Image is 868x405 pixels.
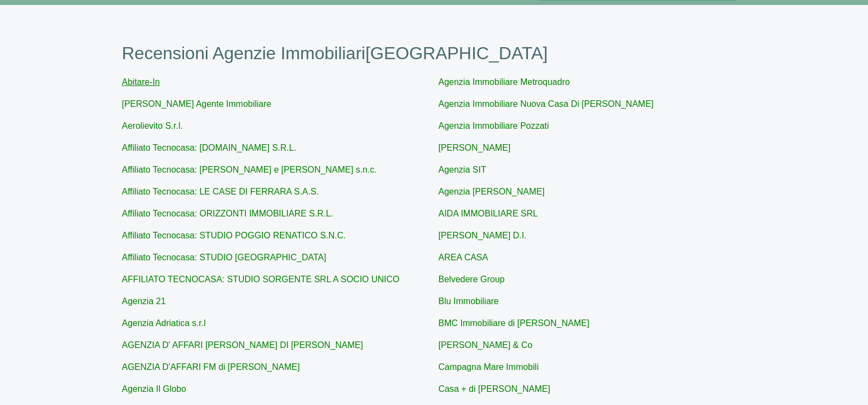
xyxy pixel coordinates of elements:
[122,275,400,284] a: AFFILIATO TECNOCASA: STUDIO SORGENTE SRL A SOCIO UNICO
[122,209,334,218] a: Affiliato Tecnocasa: ORIZZONTI IMMOBILIARE S.R.L.
[439,296,499,306] a: Blu Immobiliare
[439,209,538,218] a: AIDA IMMOBILIARE SRL
[122,318,206,328] a: Agenzia Adriatica s.r.l
[439,340,533,350] a: [PERSON_NAME] & Co
[439,77,570,87] a: Agenzia Immobiliare Metroquadro
[122,99,272,109] a: [PERSON_NAME] Agente Immobiliare
[439,121,549,130] a: Agenzia Immobiliare Pozzati
[439,231,527,240] a: [PERSON_NAME] D.I.
[439,165,486,174] a: Agenzia SIT
[122,340,363,350] a: AGENZIA D' AFFARI [PERSON_NAME] DI [PERSON_NAME]
[122,77,160,87] a: Abitare-In
[122,43,746,64] h1: Recensioni Agenzie Immobiliari [GEOGRAPHIC_DATA]
[439,99,654,109] a: Agenzia Immobiliare Nuova Casa Di [PERSON_NAME]
[439,384,550,393] a: Casa + di [PERSON_NAME]
[122,165,377,174] a: Affiliato Tecnocasa: [PERSON_NAME] e [PERSON_NAME] s.n.c.
[439,362,539,372] a: Campagna Mare Immobili
[122,187,319,196] a: Affiliato Tecnocasa: LE CASE DI FERRARA S.A.S.
[439,143,511,152] a: [PERSON_NAME]
[439,187,545,196] a: Agenzia [PERSON_NAME]
[439,253,488,262] a: AREA CASA
[122,362,300,372] a: AGENZIA D'AFFARI FM di [PERSON_NAME]
[439,318,590,328] a: BMC Immobiliare di [PERSON_NAME]
[122,231,346,240] a: Affiliato Tecnocasa: STUDIO POGGIO RENATICO S.N.C.
[122,253,326,262] a: Affiliato Tecnocasa: STUDIO [GEOGRAPHIC_DATA]
[439,275,505,284] a: Belvedere Group
[122,296,166,306] a: Agenzia 21
[122,121,183,130] a: Aerolievito S.r.l.
[122,143,297,152] a: Affiliato Tecnocasa: [DOMAIN_NAME] S.R.L.
[122,384,186,393] a: Agenzia Il Globo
